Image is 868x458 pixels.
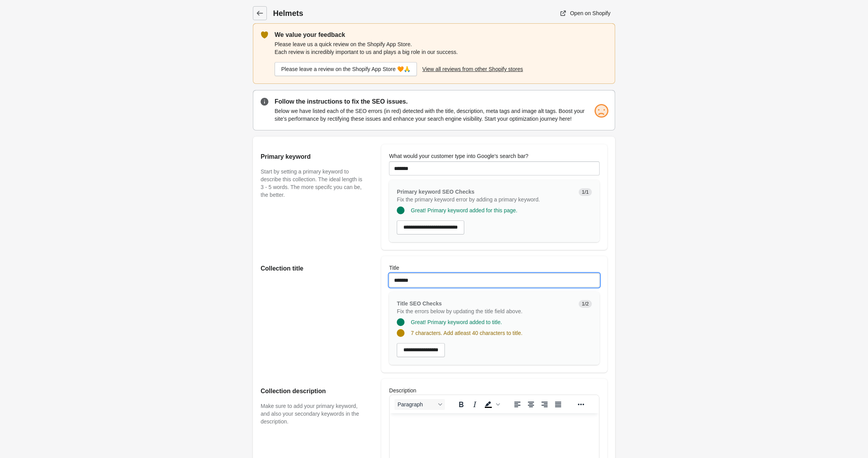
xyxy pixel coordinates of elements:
[281,66,410,72] div: Please leave a review on the Shopify App Store 🧡🙏
[397,307,572,315] p: Fix the errors below by updating the title field above.
[570,10,610,16] div: Open on Shopify
[389,152,528,160] label: What would your customer type into Google's search bar?
[398,401,436,408] span: Paragraph
[273,8,427,19] h1: Helmets
[411,207,517,213] span: Great! Primary keyword added for this page.
[275,62,417,76] a: Please leave a review on the Shopify App Store 🧡🙏
[275,48,599,56] p: Each review is incredibly important to us and plays a big role in our success.
[468,399,481,410] button: Italic
[394,399,445,410] button: Blocks
[397,196,572,203] p: Fix the primary keyword error by adding a primary keyword.
[397,189,474,195] span: Primary keyword SEO Checks
[455,399,468,410] button: Bold
[482,399,501,410] div: Background color
[397,300,442,307] span: Title SEO Checks
[552,399,565,410] button: Justify
[579,188,592,196] span: 1/1
[275,30,599,40] p: We value your feedback
[579,300,592,308] span: 1/2
[275,97,607,106] p: Follow the instructions to fix the SEO issues.
[275,107,607,123] p: Below we have listed each of the SEO errors (in red) detected with the title, description, meta t...
[411,330,522,336] span: 7 characters. Add atleast 40 characters to title.
[261,387,366,396] h2: Collection description
[593,103,609,119] img: sad.png
[275,40,599,48] p: Please leave us a quick review on the Shopify App Store.
[556,6,615,20] a: Open on Shopify
[261,264,366,273] h2: Collection title
[261,152,366,161] h2: Primary keyword
[411,319,502,325] span: Great! Primary keyword added to title.
[419,62,526,76] a: View all reviews from other Shopify stores
[538,399,551,410] button: Align right
[574,399,588,410] button: Reveal or hide additional toolbar items
[261,168,366,199] p: Start by setting a primary keyword to describe this collection. The ideal length is 3 - 5 words. ...
[422,66,523,72] div: View all reviews from other Shopify stores
[261,402,366,425] p: Make sure to add your primary keyword, and also your secondary keywords in the description.
[511,399,524,410] button: Align left
[389,264,399,272] label: Title
[524,399,538,410] button: Align center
